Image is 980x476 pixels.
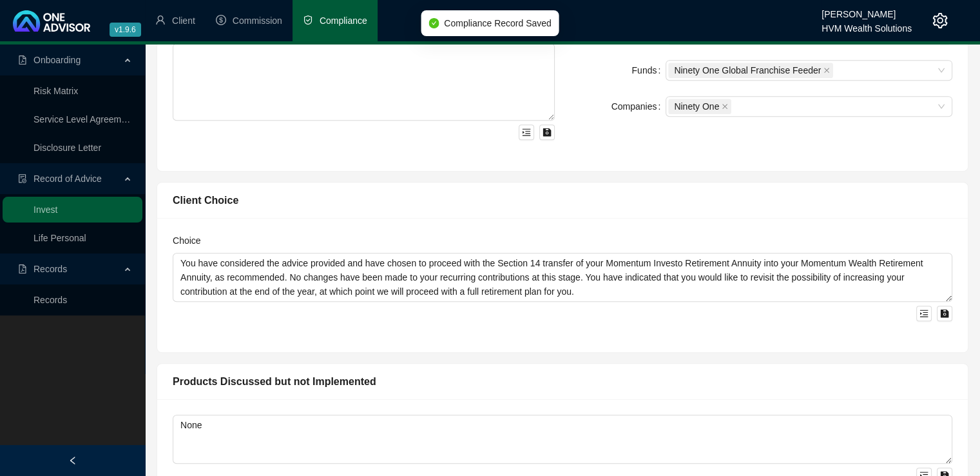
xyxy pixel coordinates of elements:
span: safety [303,15,313,25]
span: Onboarding [34,55,81,65]
a: Records [34,295,67,305]
a: Disclosure Letter [34,143,101,153]
span: Client [172,15,195,26]
span: Compliance [320,15,367,26]
span: check-circle [428,18,439,28]
span: file-done [18,174,27,183]
img: 2df55531c6924b55f21c4cf5d4484680-logo-light.svg [13,10,90,32]
div: [PERSON_NAME] [821,3,912,17]
span: close [823,67,830,74]
a: Life Personal [34,233,86,243]
span: Ninety One [674,99,719,114]
span: menu-unfold [522,128,531,137]
textarea: None [173,415,952,464]
span: close [722,103,728,110]
a: Service Level Agreement [34,114,134,124]
span: dollar [216,15,226,25]
textarea: You have considered the advice provided and have chosen to proceed with the Section 14 transfer o... [173,253,952,302]
span: Records [34,264,67,274]
span: menu-unfold [919,309,928,318]
div: Products Discussed but not Implemented [173,373,952,390]
span: save [543,128,552,137]
div: HVM Wealth Solutions [821,17,912,32]
a: Risk Matrix [34,86,78,96]
span: Compliance Record Saved [444,16,552,30]
span: file-pdf [18,264,27,273]
div: Client Choice [173,192,952,208]
span: Record of Advice [34,174,102,184]
span: Commission [233,15,282,26]
label: Choice [173,233,209,248]
label: Companies [611,96,666,117]
span: v1.9.6 [110,23,141,37]
span: setting [932,13,948,28]
span: left [68,456,77,465]
a: Invest [34,204,57,215]
span: Ninety One Global Franchise Feeder [668,63,833,78]
span: Ninety One [668,99,731,114]
span: save [940,309,949,318]
label: Funds [631,60,666,81]
span: file-pdf [18,55,27,64]
span: user [155,15,166,25]
span: Ninety One Global Franchise Feeder [674,63,821,77]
